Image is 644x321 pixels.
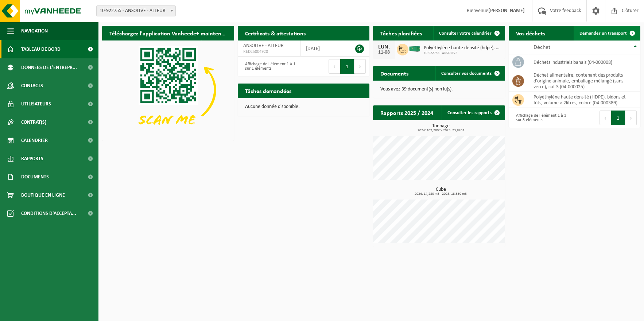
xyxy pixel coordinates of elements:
[488,8,525,13] strong: [PERSON_NAME]
[424,51,501,55] span: 10-922755 - ANSOLIVE
[21,186,65,204] span: Boutique en ligne
[21,150,43,168] span: Rapports
[21,113,46,131] span: Contrat(s)
[408,46,421,52] img: HK-XC-40-GN-00
[380,87,498,92] p: Vous avez 39 document(s) non lu(s).
[377,187,505,196] h3: Cube
[238,26,313,40] h2: Certificats & attestations
[340,59,354,74] button: 1
[377,124,505,132] h3: Tonnage
[611,111,625,125] button: 1
[528,70,641,92] td: déchet alimentaire, contenant des produits d'origine animale, emballage mélangé (sans verre), cat...
[243,49,295,55] span: RED25004920
[97,6,175,16] span: 10-922755 - ANSOLIVE - ALLEUR
[625,111,637,125] button: Next
[435,66,504,81] a: Consulter vos documents
[579,31,627,36] span: Demander un transport
[441,71,492,76] span: Consulter vos documents
[21,40,61,58] span: Tableau de bord
[442,105,504,120] a: Consulter les rapports
[241,58,300,74] div: Affichage de l'élément 1 à 1 sur 1 éléments
[528,54,641,70] td: déchets industriels banals (04-000008)
[377,192,505,196] span: 2024: 14,280 m3 - 2025: 18,360 m3
[300,40,343,57] td: [DATE]
[373,66,416,80] h2: Documents
[354,59,366,74] button: Next
[21,204,76,223] span: Conditions d'accepta...
[528,92,641,108] td: polyéthylène haute densité (HDPE), bidons et fûts, volume > 2litres, coloré (04-000389)
[373,105,441,120] h2: Rapports 2025 / 2024
[21,131,48,150] span: Calendrier
[102,40,234,139] img: Download de VHEPlus App
[21,95,51,113] span: Utilisateurs
[377,129,505,132] span: 2024: 107,280 t - 2025: 23,820 t
[509,26,552,40] h2: Vos déchets
[238,84,299,98] h2: Tâches demandées
[329,59,340,74] button: Previous
[21,58,77,77] span: Données de l'entrepr...
[21,22,48,40] span: Navigation
[96,5,176,16] span: 10-922755 - ANSOLIVE - ALLEUR
[534,45,550,50] span: Déchet
[21,77,43,95] span: Contacts
[102,26,234,40] h2: Téléchargez l'application Vanheede+ maintenant!
[424,45,501,51] span: Polyéthylène haute densité (hdpe), bidons et fûts, volume > 2litres, coloré
[377,50,391,55] div: 11-08
[433,26,504,40] a: Consulter votre calendrier
[439,31,492,36] span: Consulter votre calendrier
[377,44,391,50] div: LUN.
[245,104,362,109] p: Aucune donnée disponible.
[373,26,429,40] h2: Tâches planifiées
[243,43,284,49] span: ANSOLIVE - ALLEUR
[600,111,611,125] button: Previous
[574,26,640,40] a: Demander un transport
[512,110,571,126] div: Affichage de l'élément 1 à 3 sur 3 éléments
[21,168,49,186] span: Documents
